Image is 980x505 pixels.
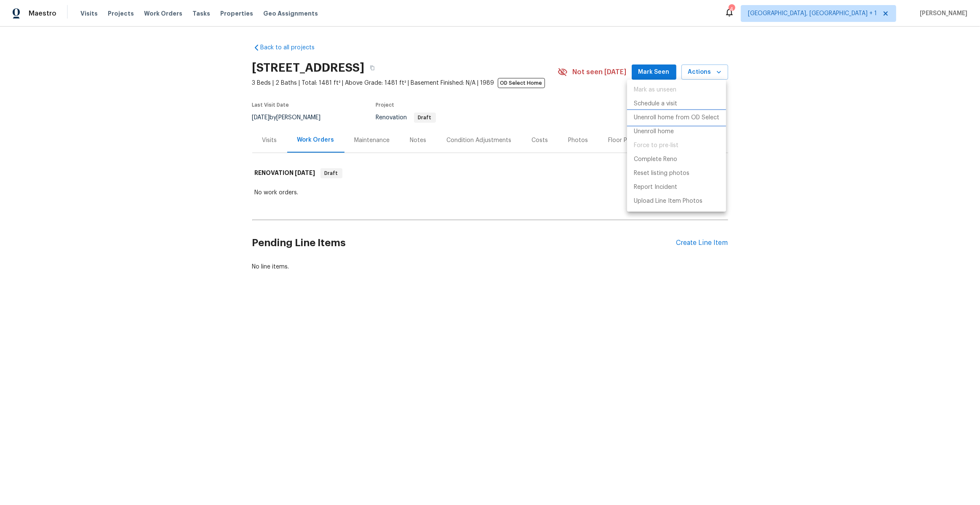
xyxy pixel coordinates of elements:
p: Reset listing photos [634,169,689,178]
p: Schedule a visit [634,99,677,108]
p: Report Incident [634,183,677,192]
p: Upload Line Item Photos [634,197,702,206]
p: Unenroll home [634,127,674,136]
p: Complete Reno [634,155,677,164]
span: Setup visit must be completed before moving home to pre-list [627,139,726,153]
p: Unenroll home from OD Select [634,113,719,122]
